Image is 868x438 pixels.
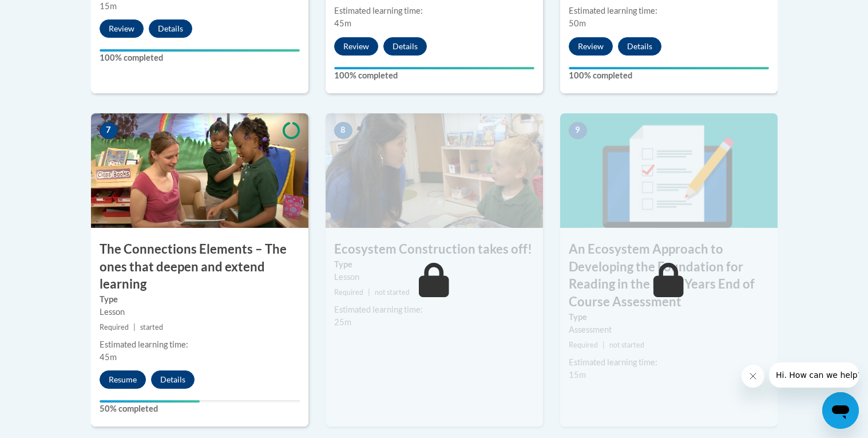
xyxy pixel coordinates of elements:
[334,122,352,139] span: 8
[91,113,308,228] img: Course Image
[334,317,351,327] span: 25m
[100,323,129,332] span: Required
[383,37,427,56] button: Details
[569,5,769,17] div: Estimated learning time:
[334,67,534,69] div: Your progress
[560,240,778,311] h3: An Ecosystem Approach to Developing the Foundation for Reading in the Early Years End of Course A...
[618,37,661,56] button: Details
[100,338,300,351] div: Estimated learning time:
[569,122,587,139] span: 9
[100,352,117,362] span: 45m
[100,400,200,403] div: Your progress
[334,258,534,271] label: Type
[569,370,586,380] span: 15m
[742,365,764,388] iframe: Close message
[149,19,192,38] button: Details
[609,341,644,349] span: not started
[91,240,308,293] h3: The Connections Elements – The ones that deepen and extend learning
[560,113,778,228] img: Course Image
[100,122,118,139] span: 7
[375,288,410,297] span: not started
[569,67,769,69] div: Your progress
[100,370,146,389] button: Resume
[603,341,605,349] span: |
[569,69,769,82] label: 100% completed
[569,37,613,56] button: Review
[368,288,370,297] span: |
[133,323,136,332] span: |
[100,1,117,11] span: 15m
[100,306,300,318] div: Lesson
[769,362,859,388] iframe: Message from company
[569,356,769,369] div: Estimated learning time:
[151,370,195,389] button: Details
[100,49,300,52] div: Your progress
[326,113,543,228] img: Course Image
[334,271,534,283] div: Lesson
[569,323,769,336] div: Assessment
[100,403,300,415] label: 50% completed
[326,240,543,258] h3: Ecosystem Construction takes off!
[100,19,144,38] button: Review
[334,18,351,28] span: 45m
[334,5,534,17] div: Estimated learning time:
[569,18,586,28] span: 50m
[140,323,163,332] span: started
[100,293,300,306] label: Type
[7,8,93,17] span: Hi. How can we help?
[334,37,378,56] button: Review
[334,303,534,316] div: Estimated learning time:
[334,288,363,297] span: Required
[569,341,598,349] span: Required
[100,52,300,64] label: 100% completed
[334,69,534,82] label: 100% completed
[569,311,769,323] label: Type
[822,392,859,429] iframe: Button to launch messaging window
